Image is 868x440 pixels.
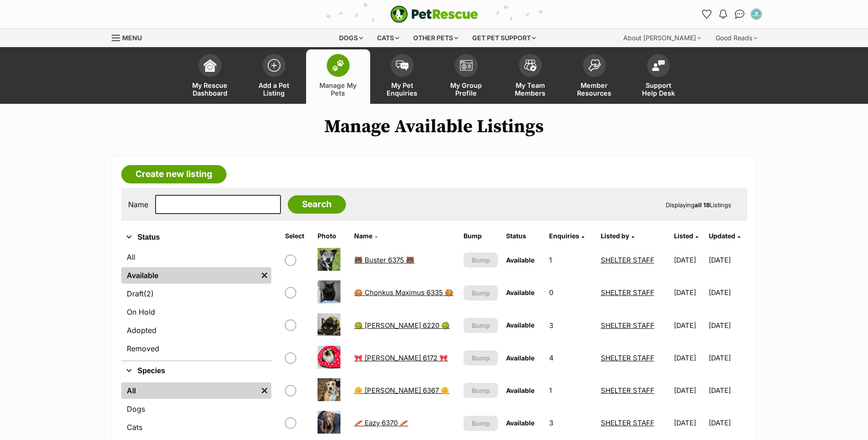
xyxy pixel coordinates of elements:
[121,267,258,284] a: Available
[121,231,271,243] button: Status
[562,49,626,104] a: Member Resources
[464,383,497,398] button: Bump
[549,232,579,240] span: translation missing: en.admin.listings.index.attributes.enquiries
[268,59,280,72] img: add-pet-listing-icon-0afa8454b4691262ce3f59096e99ab1cd57d4a30225e0717b998d2c9b9846f56.svg
[695,201,710,209] strong: all 18
[472,419,490,428] span: Bump
[121,365,271,377] button: Species
[601,256,654,264] a: SHELTER STAFF
[396,60,409,70] img: pet-enquiries-icon-7e3ad2cf08bfb03b45e93fb7055b45f3efa6380592205ae92323e6603595dc1f.svg
[506,419,534,427] span: Available
[121,249,271,265] a: All
[128,200,148,209] label: Name
[371,29,405,47] div: Cats
[601,288,654,297] a: SHELTER STAFF
[545,375,596,406] td: 1
[332,59,345,71] img: manage-my-pets-icon-02211641906a0b7f246fdf0571729dbe1e7629f14944591b6c1af311fb30b64b.svg
[121,247,271,360] div: Status
[314,229,350,243] th: Photo
[709,232,735,240] span: Updated
[601,321,654,330] a: SHELTER STAFF
[472,255,490,265] span: Bump
[735,10,744,19] img: chat-41dd97257d64d25036548639549fe6c8038ab92f7586957e7f3b1b290dea8141.svg
[281,229,313,243] th: Select
[354,386,449,395] a: 🌼 [PERSON_NAME] 6367 🌼
[506,354,534,362] span: Available
[506,256,534,264] span: Available
[652,60,665,71] img: help-desk-icon-fdf02630f3aa405de69fd3d07c3f3aa587a6932b1a1747fa1d2bba05be0121f9.svg
[709,277,746,308] td: [DATE]
[112,29,148,45] a: Menu
[464,285,497,300] button: Bump
[318,81,359,97] span: Manage My Pets
[545,244,596,276] td: 1
[674,232,698,240] a: Listed
[370,49,434,104] a: My Pet Enquiries
[709,29,764,47] div: Good Reads
[354,232,372,240] span: Name
[464,252,497,268] button: Bump
[242,49,306,104] a: Add a Pet Listing
[121,382,258,399] a: All
[446,81,487,97] span: My Group Profile
[121,419,271,435] a: Cats
[390,5,478,23] img: logo-e224e6f780fb5917bec1dbf3a21bbac754714ae5b6737aabdf751b685950b380.svg
[674,232,693,240] span: Listed
[670,277,708,308] td: [DATE]
[749,7,764,21] button: My account
[288,195,346,214] input: Search
[545,342,596,374] td: 4
[502,229,545,243] th: Status
[354,321,450,330] a: 🥝 [PERSON_NAME] 6220 🥝
[601,354,654,362] a: SHELTER STAFF
[601,232,629,240] span: Listed by
[709,244,746,276] td: [DATE]
[601,232,634,240] a: Listed by
[709,232,740,240] a: Updated
[670,375,708,406] td: [DATE]
[545,277,596,308] td: 0
[498,49,562,104] a: My Team Members
[464,350,497,365] button: Bump
[709,310,746,341] td: [DATE]
[460,60,473,71] img: group-profile-icon-3fa3cf56718a62981997c0bc7e787c4b2cf8bcc04b72c1350f741eb67cf2f40e.svg
[716,7,731,21] button: Notifications
[670,244,708,276] td: [DATE]
[601,419,654,427] a: SHELTER STAFF
[204,59,216,72] img: dashboard-icon-eb2f2d2d3e046f16d808141f083e7271f6b2e854fb5c12c21221c1fb7104beca.svg
[472,321,490,330] span: Bump
[709,375,746,406] td: [DATE]
[121,165,226,183] a: Create new listing
[510,81,551,97] span: My Team Members
[472,353,490,363] span: Bump
[306,49,370,104] a: Manage My Pets
[588,59,601,71] img: member-resources-icon-8e73f808a243e03378d46382f2149f9095a855e16c252ad45f914b54edf8863c.svg
[617,29,707,47] div: About [PERSON_NAME]
[506,289,534,296] span: Available
[670,342,708,374] td: [DATE]
[638,81,679,97] span: Support Help Desk
[144,288,154,299] span: (2)
[472,288,490,298] span: Bump
[700,7,764,21] ul: Account quick links
[121,285,271,302] a: Draft
[121,340,271,357] a: Removed
[354,354,448,362] a: 🎀 [PERSON_NAME] 6172 🎀
[258,382,271,399] a: Remove filter
[545,310,596,341] td: 3
[719,10,727,19] img: notifications-46538b983faf8c2785f20acdc204bb7945ddae34d4c08c2a6579f10ce5e182be.svg
[472,386,490,395] span: Bump
[460,229,501,243] th: Bump
[354,232,377,240] a: Name
[506,386,534,394] span: Available
[700,7,714,21] a: Favourites
[733,7,747,21] a: Conversations
[354,419,408,427] a: 🥓 Eazy 6370 🥓
[121,401,271,417] a: Dogs
[434,49,498,104] a: My Group Profile
[258,267,271,284] a: Remove filter
[122,34,142,42] span: Menu
[670,310,708,341] td: [DATE]
[626,49,690,104] a: Support Help Desk
[253,81,295,97] span: Add a Pet Listing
